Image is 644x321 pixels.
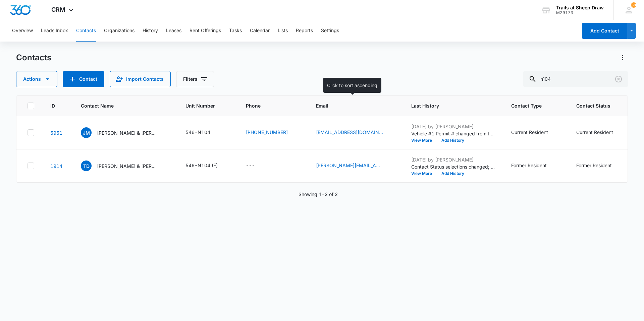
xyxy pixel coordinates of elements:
div: Email - jmco080813@gmail.com - Select to Edit Field [316,129,395,137]
input: Search Contacts [523,71,628,87]
div: Current Resident [576,129,613,136]
button: Rent Offerings [190,20,221,42]
button: Actions [617,52,628,63]
button: Actions [16,71,57,87]
span: Email [316,102,385,109]
h1: Contacts [16,53,51,63]
a: Navigate to contact details page for Tinaj Dixon & Angelique Gurule [50,163,62,169]
button: Reports [296,20,313,42]
div: Former Resident [511,162,547,169]
div: Contact Type - Former Resident - Select to Edit Field [511,162,559,170]
span: TD [81,160,92,171]
span: CRM [51,6,65,13]
div: Email - GURULE.ANGELIQUE@YAHOO.COM - Select to Edit Field [316,162,395,170]
div: Contact Type - Current Resident - Select to Edit Field [511,129,560,137]
a: Navigate to contact details page for Joshua Milan & Adriana Molina Suazo [50,130,62,136]
button: Overview [12,20,33,42]
button: Tasks [229,20,242,42]
span: Contact Name [81,102,160,109]
button: Leases [166,20,181,42]
div: Phone - - Select to Edit Field [246,162,267,170]
button: Add Contact [63,71,104,87]
p: Showing 1-2 of 2 [299,191,338,198]
button: Clear [613,74,624,84]
div: 546-N104 (F) [185,162,218,169]
div: Contact Name - Joshua Milan & Adriana Molina Suazo - Select to Edit Field [81,127,169,138]
button: Leads Inbox [41,20,68,42]
button: Settings [321,20,339,42]
span: Last History [411,102,485,109]
span: Unit Number [185,102,230,109]
button: History [143,20,158,42]
span: Contact Status [576,102,615,109]
a: [PERSON_NAME][EMAIL_ADDRESS][PERSON_NAME][DOMAIN_NAME] [316,162,383,169]
button: Add Contact [582,23,627,39]
div: Phone - (970) 714-1252 - Select to Edit Field [246,129,300,137]
p: [DATE] by [PERSON_NAME] [411,156,495,163]
button: Import Contacts [110,71,171,87]
p: Vehicle #1 Permit # changed from tEMP-7828039 11/25 to TEMP-7828039 11/25. [411,130,495,137]
div: account name [556,5,604,10]
div: Contact Name - Tinaj Dixon & Angelique Gurule - Select to Edit Field [81,160,169,171]
a: [PHONE_NUMBER] [246,129,288,136]
div: Former Resident [576,162,612,169]
div: Unit Number - 546-N104 (F) - Select to Edit Field [185,162,230,170]
p: [DATE] by [PERSON_NAME] [411,123,495,130]
p: Contact Status selections changed; Current Resident was removed and Former Resident was added. [411,163,495,170]
button: Filters [176,71,214,87]
span: ID [50,102,55,109]
div: Unit Number - 546-N104 - Select to Edit Field [185,129,222,137]
span: Phone [246,102,290,109]
span: JM [81,127,92,138]
div: 546-N104 [185,129,210,136]
div: Contact Status - Current Resident - Select to Edit Field [576,129,625,137]
div: --- [246,162,255,170]
button: Organizations [104,20,135,42]
button: Lists [278,20,288,42]
p: [PERSON_NAME] & [PERSON_NAME] [97,129,157,136]
div: Current Resident [511,129,548,136]
button: Calendar [250,20,270,42]
button: View More [411,138,437,142]
button: Contacts [76,20,96,42]
div: Click to sort ascending [323,78,381,93]
span: Contact Type [511,102,550,109]
button: Add History [437,172,469,176]
button: Add History [437,138,469,142]
div: account id [556,10,604,15]
p: [PERSON_NAME] & [PERSON_NAME] [97,163,157,170]
span: 38 [631,2,636,8]
div: notifications count [631,2,636,8]
button: View More [411,172,437,176]
a: [EMAIL_ADDRESS][DOMAIN_NAME] [316,129,383,136]
div: Contact Status - Former Resident - Select to Edit Field [576,162,624,170]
